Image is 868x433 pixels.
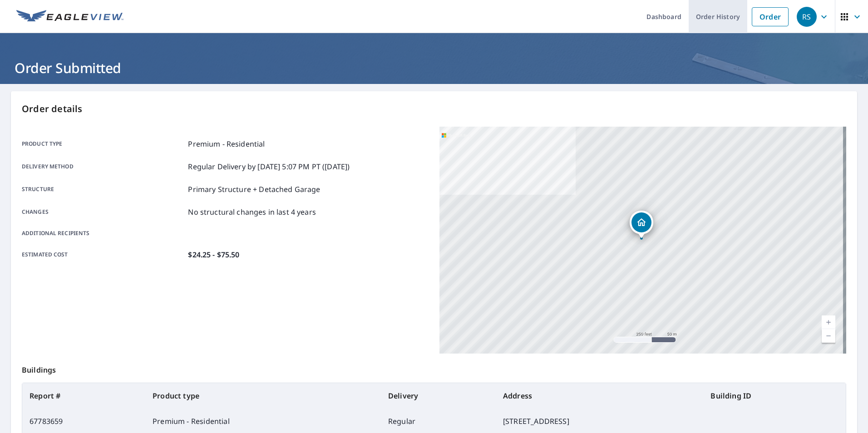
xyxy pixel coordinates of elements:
img: EV Logo [16,10,123,24]
p: $24.25 - $75.50 [188,249,239,260]
a: Current Level 17, Zoom In [822,315,835,329]
th: Report # [22,383,145,408]
a: Order [752,7,789,26]
p: Product type [22,138,184,149]
p: Changes [22,207,184,217]
p: Buildings [22,354,846,383]
th: Delivery [381,383,496,408]
a: Current Level 17, Zoom Out [822,329,835,343]
p: Estimated cost [22,249,184,260]
div: Dropped pin, building 1, Residential property, 5005 Raven Pl Imperial, MO 63052 [630,211,653,239]
div: RS [797,7,817,27]
th: Address [496,383,703,408]
p: Delivery method [22,161,184,172]
p: Primary Structure + Detached Garage [188,184,320,195]
p: Regular Delivery by [DATE] 5:07 PM PT ([DATE]) [188,161,350,172]
p: Structure [22,184,184,195]
th: Building ID [703,383,846,408]
p: No structural changes in last 4 years [188,207,316,217]
p: Order details [22,102,846,116]
p: Additional recipients [22,229,184,237]
th: Product type [145,383,381,408]
p: Premium - Residential [188,138,265,149]
h1: Order Submitted [11,59,857,77]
